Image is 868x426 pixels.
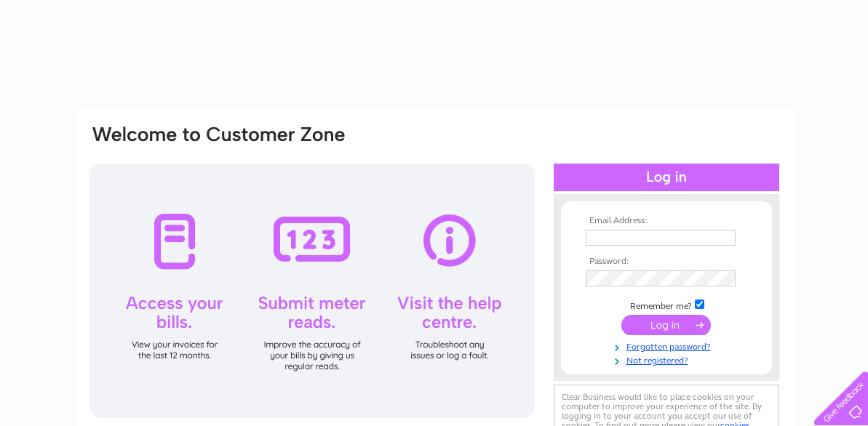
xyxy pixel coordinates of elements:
[586,353,751,366] a: Not registered?
[582,257,751,267] th: Password:
[582,216,751,226] th: Email Address:
[586,339,751,353] a: Forgotten password?
[582,297,751,312] td: Remember me?
[621,315,711,335] input: Submit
